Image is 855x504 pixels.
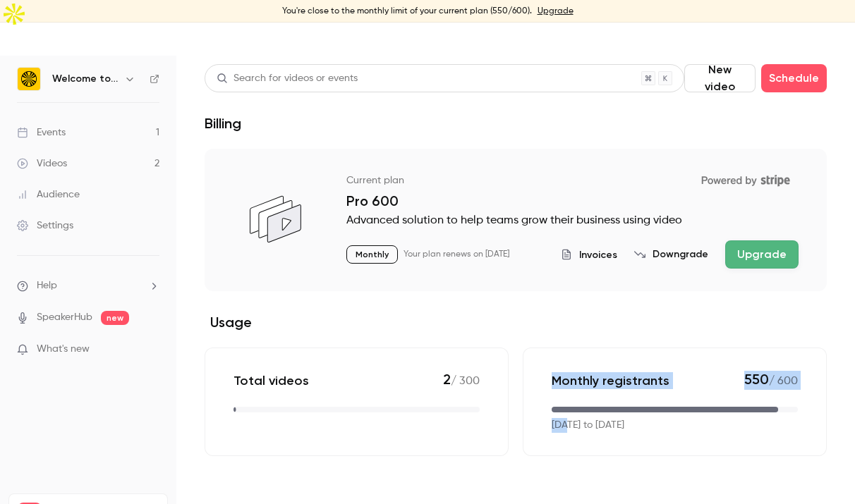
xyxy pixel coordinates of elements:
[346,173,404,188] p: Current plan
[217,71,358,86] div: Search for videos or events
[684,64,756,92] button: New video
[18,68,40,90] img: Welcome to the Jungle
[404,249,509,260] p: Your plan renews on [DATE]
[761,64,827,92] button: Schedule
[725,240,799,269] button: Upgrade
[744,371,769,388] span: 550
[37,278,57,293] span: Help
[52,72,119,86] h6: Welcome to the Jungle
[552,418,624,433] p: [DATE] to [DATE]
[346,245,398,264] p: Monthly
[17,188,80,202] div: Audience
[205,314,827,331] h2: Usage
[552,372,669,389] p: Monthly registrants
[205,115,241,132] h1: Billing
[443,371,480,390] p: / 300
[37,342,90,357] span: What's new
[443,371,451,388] span: 2
[346,192,799,209] p: Pro 600
[634,247,708,262] button: Downgrade
[744,371,798,390] p: / 600
[205,149,827,456] section: billing
[17,156,67,171] div: Videos
[346,212,799,229] p: Advanced solution to help teams grow their business using video
[37,310,92,325] a: SpeakerHub
[561,247,617,262] button: Invoices
[17,219,73,233] div: Settings
[142,343,159,356] iframe: Noticeable Trigger
[17,125,66,140] div: Events
[538,6,574,17] a: Upgrade
[579,247,617,262] span: Invoices
[17,278,159,293] li: help-dropdown-opener
[234,372,309,389] p: Total videos
[101,311,129,325] span: new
